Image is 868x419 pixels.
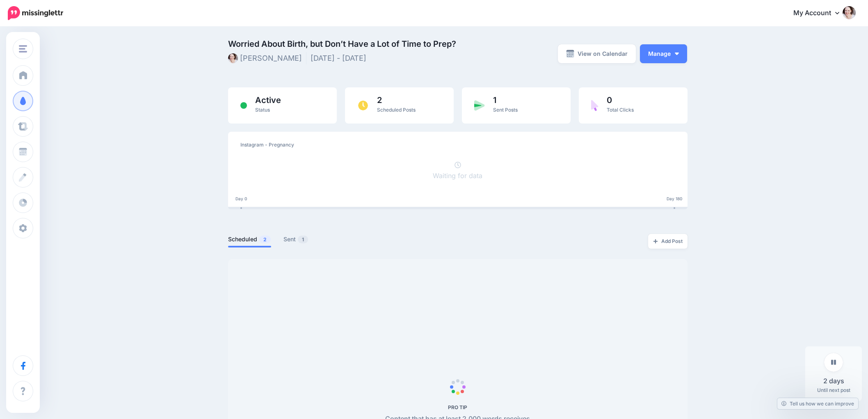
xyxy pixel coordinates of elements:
a: View on Calendar [558,44,636,63]
img: plus-grey-dark.png [653,239,658,244]
div: Instagram - Pregnancy [240,140,675,150]
span: 2 [377,96,416,104]
img: paper-plane-green.png [474,100,485,111]
img: calendar-grey-darker.png [566,50,574,58]
span: Status [255,107,270,113]
img: arrow-down-white.png [675,53,679,55]
img: pointer-purple.png [591,100,598,111]
img: clock.png [357,100,369,111]
li: [PERSON_NAME] [228,52,306,64]
a: Tell us how we can improve [777,398,858,409]
div: Day 0 [229,196,254,201]
h5: PRO TIP [381,404,535,410]
a: Scheduled2 [228,234,271,244]
span: 2 [259,236,271,243]
span: Sent Posts [493,107,518,113]
span: Worried About Birth, but Don’t Have a Lot of Time to Prep? [228,40,530,48]
span: Active [255,96,281,104]
img: menu.png [19,45,27,53]
button: Manage [640,44,687,63]
div: Until next post [805,346,862,401]
a: My Account [785,3,856,23]
span: 1 [493,96,518,104]
span: 1 [298,236,308,243]
a: Add Post [648,234,688,249]
span: Total Clicks [607,107,634,113]
a: Waiting for data [433,161,482,180]
a: Sent1 [283,234,308,244]
span: 2 days [823,376,844,386]
span: 0 [607,96,634,104]
span: Scheduled Posts [377,107,416,113]
li: [DATE] - [DATE] [311,52,370,64]
img: Missinglettr [8,6,63,20]
div: Day 180 [662,196,687,201]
